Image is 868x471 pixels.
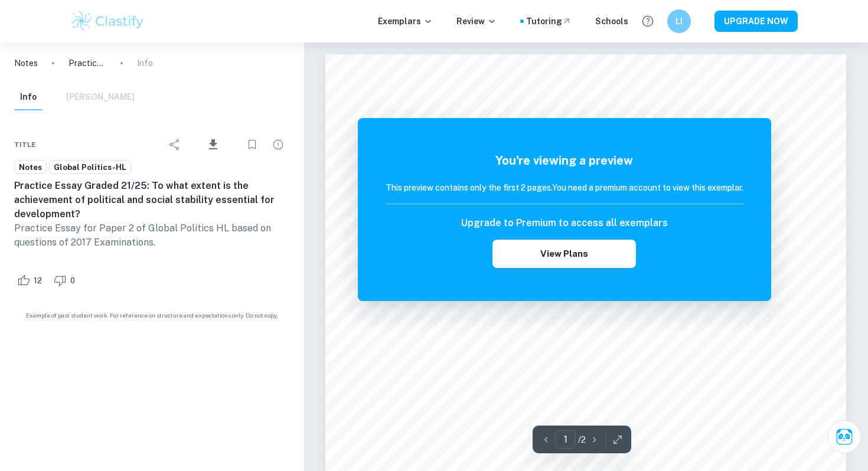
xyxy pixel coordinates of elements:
h6: Practice Essay Graded 21/25: To what extent is the achievement of political and social stability ... [14,179,290,221]
button: Ask Clai [828,420,861,453]
button: View Plans [492,240,635,268]
button: Help and Feedback [638,11,658,31]
span: Global Politics-HL [50,162,130,174]
span: Title [14,139,36,150]
h5: You're viewing a preview [386,152,743,169]
p: Practice Essay Graded 21/25: To what extent is the achievement of political and social stability ... [68,57,106,70]
div: Share [163,133,187,156]
button: UPGRADE NOW [714,11,798,32]
div: Download [189,129,238,160]
a: Notes [14,57,38,70]
span: Notes [15,162,46,174]
a: Schools [595,15,628,28]
span: 12 [27,275,48,287]
span: Example of past student work. For reference on structure and expectations only. Do not copy. [14,311,290,320]
p: Practice Essay for Paper 2 of Global Politics HL based on questions of 2017 Examinations. [14,221,290,250]
a: Tutoring [526,15,572,28]
p: / 2 [578,433,586,446]
img: Clastify logo [70,9,145,33]
p: Info [137,57,153,70]
p: Exemplars [378,15,433,28]
button: Info [14,84,43,110]
h6: LI [673,15,686,28]
h6: Upgrade to Premium to access all exemplars [461,216,668,230]
a: Notes [14,160,47,175]
div: Bookmark [240,133,264,156]
h6: This preview contains only the first 2 pages. You need a premium account to view this exemplar. [386,181,743,194]
span: 0 [64,275,81,287]
div: Like [14,271,48,290]
div: Dislike [51,271,81,290]
div: Report issue [266,133,290,156]
button: LI [667,9,691,33]
p: Review [456,15,497,28]
a: Global Politics-HL [49,160,131,175]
